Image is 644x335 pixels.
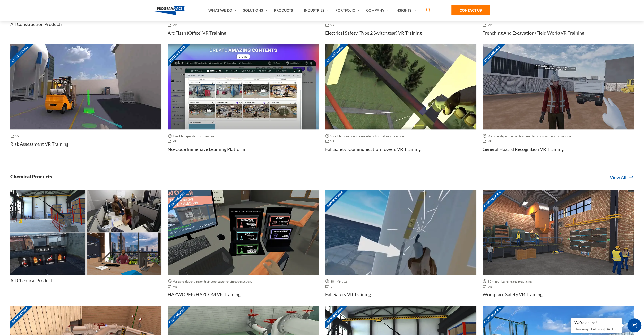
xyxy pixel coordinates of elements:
h4: Fall Safety VR Training [325,291,371,297]
h4: All Chemical Products [10,277,55,284]
span: VR [325,23,337,28]
h4: General Hazard Recognition VR Training [483,146,564,152]
span: VR [325,284,337,289]
span: VR [483,139,494,144]
img: Program-Ace [152,6,185,15]
img: Thumbnail - Load Slinging VR Training [10,190,85,232]
span: Variable, depending on trainee interaction with each component. [483,133,577,139]
span: 30+ Minutes [325,279,349,284]
span: VR [168,23,179,28]
img: Thumbnail - Fall Safety VR Training [325,190,476,275]
span: Customizable [7,41,33,67]
span: Variable, based on trainee interaction with each section. [325,133,407,139]
span: Customizable [7,302,33,328]
a: Customizable Thumbnail - Fall Safety: Communication Towers VR Training Variable, based on trainee... [325,44,476,160]
span: VR [168,139,179,144]
a: Customizable Thumbnail - Fall Safety VR Training 30+ Minutes VR Fall Safety VR Training [325,190,476,306]
a: View All [610,174,634,181]
h4: HAZWOPER/HAZCOM VR Training [168,291,241,297]
span: Customizable [322,41,348,67]
span: Customizable [164,302,190,328]
img: Thumbnail - Sexual harassment training VR Training [87,190,162,232]
span: Customizable [164,186,190,212]
span: Flexible depending on use case [168,133,216,139]
span: Customizable [479,186,505,212]
img: Thumbnail - Risk Assessment VR Training [10,44,161,129]
img: Thumbnail - HAZWOPER/HAZCOM VR Training [168,190,319,275]
span: Customizable [479,302,505,328]
span: Customizable [322,186,348,212]
img: Thumbnail - Fire Safety VR Training [10,232,85,275]
span: Variable, depending on trainee engagement in each section. [168,279,254,284]
h4: Electrical Safety (Type 2 Switchgear) VR Training [325,30,422,36]
img: Thumbnail - Workplace Safety VR Training [483,190,634,275]
h4: Trenching And Excavation (Field Work) VR Training [483,30,584,36]
span: VR [168,284,179,289]
a: Customizable Thumbnail - No-code Immersive Learning Platform Flexible depending on use case VR No... [168,44,319,160]
span: VR [10,133,22,139]
img: Thumbnail - Fall Safety: Communication Towers VR Training [325,44,476,129]
span: Customizable [322,302,348,328]
span: VR [483,23,494,28]
span: VR [325,139,337,144]
img: Thumbnail - General Hazard Recognition VR Training [483,44,634,129]
h4: All Construction Products [10,21,63,28]
a: Customizable Thumbnail - Risk Assessment VR Training VR Risk Assessment VR Training [10,44,161,155]
h4: Fall Safety: Communication Towers VR Training [325,146,421,152]
h4: No-code Immersive Learning Platform [168,146,245,152]
a: Customizable Thumbnail - Workplace Safety VR Training 30 min of learning and practicing VR Workpl... [483,190,634,306]
span: Customizable [164,41,190,67]
img: Thumbnail - Active listening skills VR Training [87,232,162,275]
h4: Risk Assessment VR Training [10,141,68,147]
a: Thumbnail - Load Slinging VR Training Thumbnail - Sexual harassment training VR Training Thumbnai... [10,190,161,293]
h4: Arc Flash (Office) VR Training [168,30,226,36]
h4: Workplace Safety VR Training [483,291,543,297]
span: Chat Widget [627,318,641,332]
h3: Chemical Products [10,173,52,179]
a: Customizable Thumbnail - General Hazard Recognition VR Training Variable, depending on trainee in... [483,44,634,160]
span: Customizable [479,41,505,67]
span: VR [483,284,494,289]
span: 30 min of learning and practicing [483,279,534,284]
div: We're online! [574,320,618,325]
a: Contact Us [451,5,490,15]
p: How may I help you [DATE]? [574,326,618,332]
a: Customizable Thumbnail - HAZWOPER/HAZCOM VR Training Variable, depending on trainee engagement in... [168,190,319,306]
img: Thumbnail - No-code Immersive Learning Platform [168,44,319,129]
